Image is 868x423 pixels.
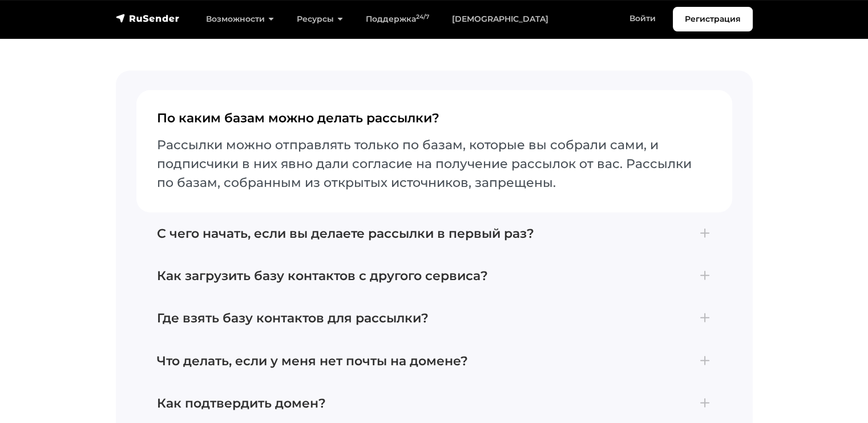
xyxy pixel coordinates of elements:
p: Рассылки можно отправлять только по базам, которые вы собрали сами, и подписчики в них явно дали ... [157,135,712,192]
h4: Что делать, если у меня нет почты на домене? [157,354,712,369]
a: Поддержка24/7 [354,7,441,31]
a: Регистрация [673,7,753,31]
h4: Где взять базу контактов для рассылки? [157,311,712,326]
a: Возможности [195,7,285,31]
a: Ресурсы [285,7,354,31]
a: Войти [618,7,667,30]
img: RuSender [116,13,180,24]
h4: Как загрузить базу контактов с другого сервиса? [157,269,712,284]
sup: 24/7 [416,13,429,21]
h4: Как подтвердить домен? [157,396,712,411]
h4: С чего начать, если вы делаете рассылки в первый раз? [157,226,712,241]
a: [DEMOGRAPHIC_DATA] [441,7,560,31]
h4: По каким базам можно делать рассылки? [157,111,712,135]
